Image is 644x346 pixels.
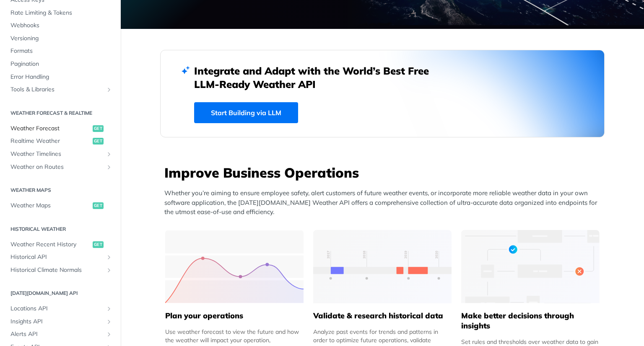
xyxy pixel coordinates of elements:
a: Start Building via LLM [194,102,298,123]
h5: Validate & research historical data [313,311,452,321]
a: Webhooks [6,19,114,32]
a: Realtime Weatherget [6,135,114,147]
h2: Integrate and Adapt with the World’s Best Free LLM-Ready Weather API [194,64,441,91]
button: Show subpages for Insights API [106,318,112,325]
a: Weather Recent Historyget [6,238,114,251]
a: Rate Limiting & Tokens [6,7,114,19]
button: Show subpages for Locations API [106,305,112,312]
a: Weather on RoutesShow subpages for Weather on Routes [6,161,114,173]
a: Weather Forecastget [6,122,114,135]
span: Weather Timelines [10,150,104,158]
a: Formats [6,45,114,57]
span: Weather on Routes [10,163,104,171]
img: 39565e8-group-4962x.svg [165,230,304,303]
img: a22d113-group-496-32x.svg [461,230,600,303]
span: Weather Recent History [10,240,91,249]
span: get [93,202,104,209]
h2: Weather Maps [6,186,114,194]
a: Weather TimelinesShow subpages for Weather Timelines [6,148,114,160]
h3: Improve Business Operations [164,163,605,182]
span: Tools & Libraries [10,85,104,94]
span: Formats [10,47,112,55]
h5: Make better decisions through insights [461,311,600,331]
a: Alerts APIShow subpages for Alerts API [6,328,114,341]
span: Rate Limiting & Tokens [10,9,112,17]
a: Pagination [6,58,114,70]
a: Error Handling [6,71,114,83]
span: Historical Climate Normals [10,266,104,274]
span: Realtime Weather [10,137,91,145]
button: Show subpages for Alerts API [106,331,112,338]
span: Webhooks [10,21,112,30]
span: Error Handling [10,73,112,81]
h2: [DATE][DOMAIN_NAME] API [6,289,114,297]
span: Alerts API [10,330,104,338]
span: Versioning [10,34,112,43]
p: Whether you’re aiming to ensure employee safety, alert customers of future weather events, or inc... [164,188,605,217]
span: get [93,125,104,132]
span: get [93,138,104,145]
span: Locations API [10,305,104,313]
a: Insights APIShow subpages for Insights API [6,315,114,328]
a: Historical Climate NormalsShow subpages for Historical Climate Normals [6,264,114,276]
button: Show subpages for Weather on Routes [106,164,112,170]
span: Historical API [10,253,104,261]
h2: Weather Forecast & realtime [6,109,114,117]
h5: Plan your operations [165,311,304,321]
a: Tools & LibrariesShow subpages for Tools & Libraries [6,83,114,96]
h2: Historical Weather [6,225,114,233]
span: Pagination [10,60,112,68]
a: Weather Mapsget [6,199,114,212]
button: Show subpages for Historical Climate Normals [106,267,112,274]
span: Weather Maps [10,201,91,210]
button: Show subpages for Historical API [106,254,112,261]
img: 13d7ca0-group-496-2.svg [313,230,452,303]
button: Show subpages for Tools & Libraries [106,86,112,93]
a: Locations APIShow subpages for Locations API [6,302,114,315]
span: get [93,241,104,248]
span: Weather Forecast [10,124,91,133]
a: Historical APIShow subpages for Historical API [6,251,114,263]
button: Show subpages for Weather Timelines [106,151,112,158]
span: Insights API [10,318,104,326]
a: Versioning [6,32,114,45]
